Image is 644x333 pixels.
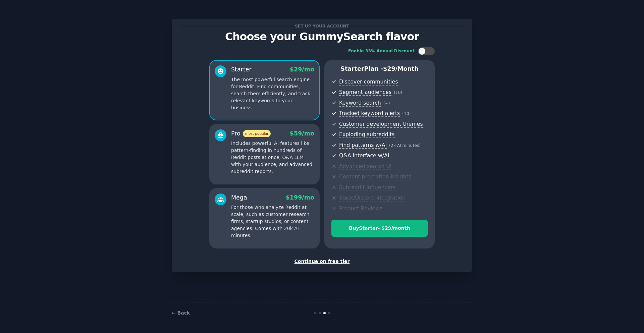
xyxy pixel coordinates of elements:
span: ( 2k AI minutes ) [389,143,421,148]
span: $ 29 /month [383,65,419,72]
p: For those who analyze Reddit at scale, such as customer research firms, startup studios, or conte... [231,204,314,239]
span: $ 29 /mo [290,66,314,73]
div: Enable 33% Annual Discount [348,48,415,54]
span: Discover communities [339,78,398,86]
span: ( 10 ) [402,111,411,116]
div: Mega [231,193,247,202]
span: $ 199 /mo [286,194,314,201]
p: Starter Plan - [331,65,428,73]
span: Customer development themes [339,121,423,128]
p: Includes powerful AI features like pattern-finding in hundreds of Reddit posts at once, Q&A LLM w... [231,140,314,175]
span: most popular [243,130,271,137]
span: $ 59 /mo [290,130,314,137]
span: Q&A interface w/AI [339,152,389,159]
div: Buy Starter - $ 29 /month [332,225,427,232]
span: Subreddit influencers [339,184,395,191]
div: Starter [231,65,252,74]
span: Content promotion insights [339,173,411,180]
p: The most powerful search engine for Reddit. Find communities, search them efficiently, and track ... [231,76,314,111]
span: ( ∞ ) [383,101,390,106]
span: Product Reviews [339,205,382,212]
p: Choose your GummySearch flavor [179,31,465,43]
span: Exploding subreddits [339,131,394,138]
span: Slack/Discord integration [339,195,406,202]
a: ← Back [172,310,190,316]
span: Advanced search UI [339,163,391,170]
button: BuyStarter- $29/month [331,220,428,237]
div: Continue on free tier [179,258,465,265]
span: Set up your account [294,22,351,30]
span: Segment audiences [339,89,391,96]
div: Pro [231,129,271,138]
span: ( 10 ) [394,90,402,95]
span: Find patterns w/AI [339,142,387,149]
span: Keyword search [339,100,381,107]
span: Tracked keyword alerts [339,110,400,117]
